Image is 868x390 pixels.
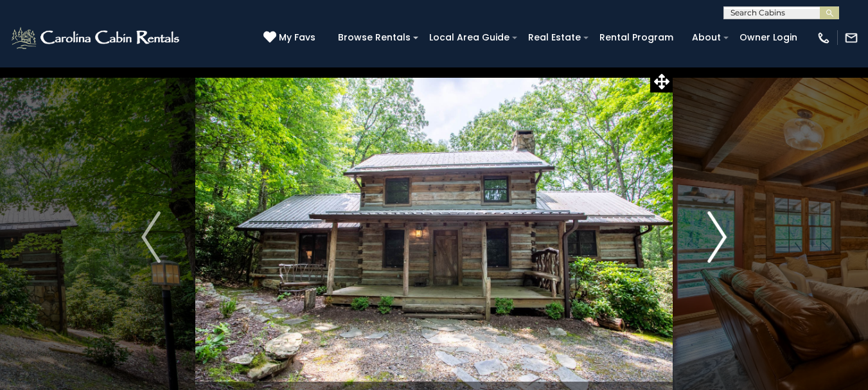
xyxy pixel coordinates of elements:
[817,31,831,45] img: phone-regular-white.png
[522,28,587,48] a: Real Estate
[733,28,804,48] a: Owner Login
[10,25,183,51] img: White-1-2.png
[141,211,161,263] img: arrow
[593,28,680,48] a: Rental Program
[263,31,319,45] a: My Favs
[844,31,858,45] img: mail-regular-white.png
[332,28,417,48] a: Browse Rentals
[707,211,727,263] img: arrow
[423,28,516,48] a: Local Area Guide
[279,31,315,44] span: My Favs
[686,28,727,48] a: About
